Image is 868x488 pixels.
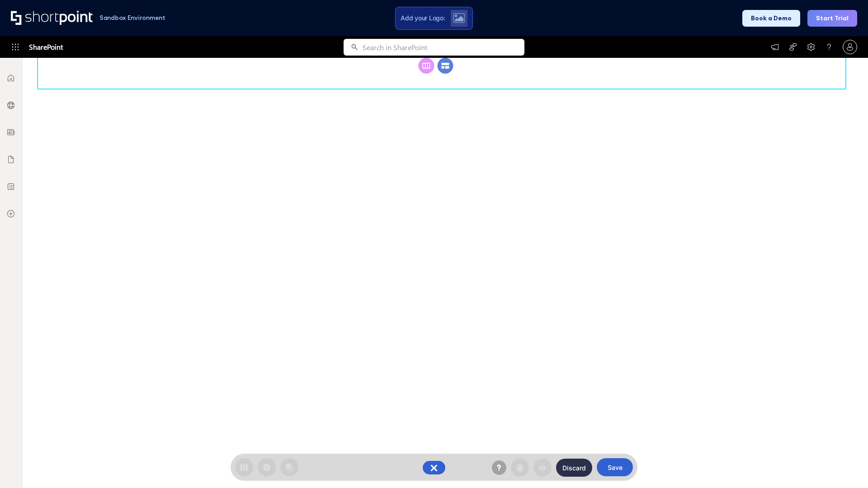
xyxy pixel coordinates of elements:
iframe: Chat Widget [823,445,868,488]
button: Start Trial [807,10,857,27]
img: Upload logo [453,13,465,23]
span: SharePoint [29,36,63,58]
button: Save [597,458,633,476]
span: Add your Logo: [401,14,445,22]
input: Search in SharePoint [363,39,524,56]
button: Book a Demo [742,10,800,27]
button: Discard [556,459,592,477]
h1: Sandbox Environment [99,15,165,20]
